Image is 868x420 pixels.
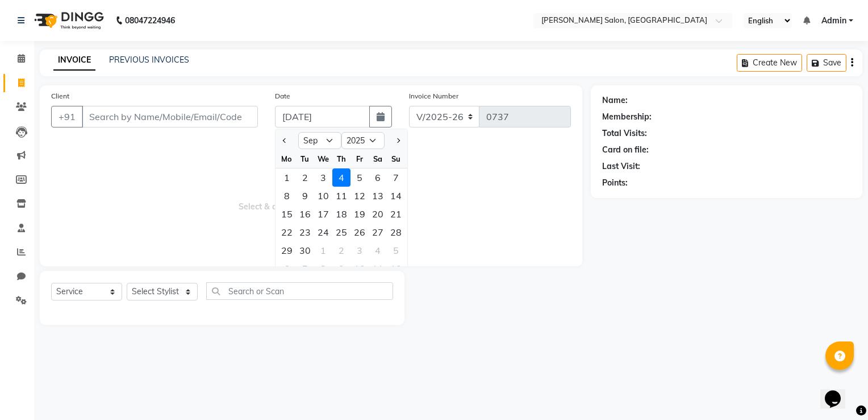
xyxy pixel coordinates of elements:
div: 11 [332,187,350,205]
button: Create New [737,54,802,72]
div: Tuesday, September 30, 2025 [296,241,314,260]
div: Saturday, September 20, 2025 [369,205,387,223]
div: 13 [369,187,387,205]
div: 25 [332,223,350,241]
div: 15 [278,205,296,223]
button: +91 [51,106,83,127]
div: 9 [332,260,350,278]
div: Wednesday, October 1, 2025 [314,241,332,260]
div: Sa [369,150,387,168]
div: Card on file: [602,144,649,156]
div: Th [332,150,350,168]
div: 6 [278,260,296,278]
div: Thursday, September 11, 2025 [332,187,350,205]
div: Tuesday, September 23, 2025 [296,223,314,241]
div: Friday, September 19, 2025 [350,205,369,223]
div: 16 [296,205,314,223]
div: 28 [387,223,405,241]
div: Thursday, September 18, 2025 [332,205,350,223]
div: 6 [369,168,387,187]
div: 12 [387,260,405,278]
iframe: chat widget [820,374,857,409]
input: Search or Scan [206,282,393,300]
div: Tuesday, October 7, 2025 [296,260,314,278]
div: Monday, September 1, 2025 [278,168,296,187]
div: Saturday, October 4, 2025 [369,241,387,260]
div: Membership: [602,111,652,123]
div: 24 [314,223,332,241]
div: 23 [296,223,314,241]
select: Select month [298,132,341,149]
div: 7 [296,260,314,278]
select: Select year [341,132,385,149]
div: 22 [278,223,296,241]
div: 10 [314,187,332,205]
div: Friday, October 10, 2025 [350,260,369,278]
div: Total Visits: [602,127,647,139]
button: Previous month [280,131,290,150]
div: 3 [350,241,369,260]
div: Tuesday, September 2, 2025 [296,168,314,187]
div: Thursday, October 9, 2025 [332,260,350,278]
div: 20 [369,205,387,223]
div: Thursday, September 25, 2025 [332,223,350,241]
a: PREVIOUS INVOICES [109,55,189,65]
div: Wednesday, September 3, 2025 [314,168,332,187]
div: Monday, September 15, 2025 [278,205,296,223]
div: Mo [278,150,296,168]
div: 11 [369,260,387,278]
div: Sunday, October 5, 2025 [387,241,405,260]
div: 14 [387,187,405,205]
div: Last Visit: [602,160,640,172]
div: 4 [369,241,387,260]
div: 9 [296,187,314,205]
div: Points: [602,177,628,189]
div: Monday, September 22, 2025 [278,223,296,241]
div: Saturday, September 13, 2025 [369,187,387,205]
div: Friday, September 5, 2025 [350,168,369,187]
label: Date [275,91,290,101]
span: Select & add items from the list below [51,141,571,255]
div: Name: [602,94,628,106]
div: Sunday, October 12, 2025 [387,260,405,278]
div: Thursday, October 2, 2025 [332,241,350,260]
button: Save [807,54,846,72]
div: 17 [314,205,332,223]
div: Saturday, September 27, 2025 [369,223,387,241]
label: Client [51,91,69,101]
div: Wednesday, September 10, 2025 [314,187,332,205]
div: 5 [350,168,369,187]
div: Saturday, October 11, 2025 [369,260,387,278]
div: Friday, September 12, 2025 [350,187,369,205]
div: 8 [278,187,296,205]
div: 27 [369,223,387,241]
div: 10 [350,260,369,278]
div: Sunday, September 21, 2025 [387,205,405,223]
div: 2 [332,241,350,260]
div: 3 [314,168,332,187]
div: 30 [296,241,314,260]
div: Wednesday, September 17, 2025 [314,205,332,223]
input: Search by Name/Mobile/Email/Code [82,106,258,127]
div: Friday, October 3, 2025 [350,241,369,260]
b: 08047224946 [125,5,175,36]
div: 21 [387,205,405,223]
div: 12 [350,187,369,205]
div: Sunday, September 14, 2025 [387,187,405,205]
div: We [314,150,332,168]
span: Admin [821,15,846,27]
div: 2 [296,168,314,187]
div: 29 [278,241,296,260]
div: 1 [314,241,332,260]
button: Next month [393,131,403,150]
div: Tuesday, September 9, 2025 [296,187,314,205]
div: Fr [350,150,369,168]
div: 4 [332,168,350,187]
div: Sunday, September 28, 2025 [387,223,405,241]
div: Wednesday, October 8, 2025 [314,260,332,278]
label: Invoice Number [409,91,458,101]
div: Wednesday, September 24, 2025 [314,223,332,241]
div: 26 [350,223,369,241]
div: Sunday, September 7, 2025 [387,168,405,187]
div: 8 [314,260,332,278]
